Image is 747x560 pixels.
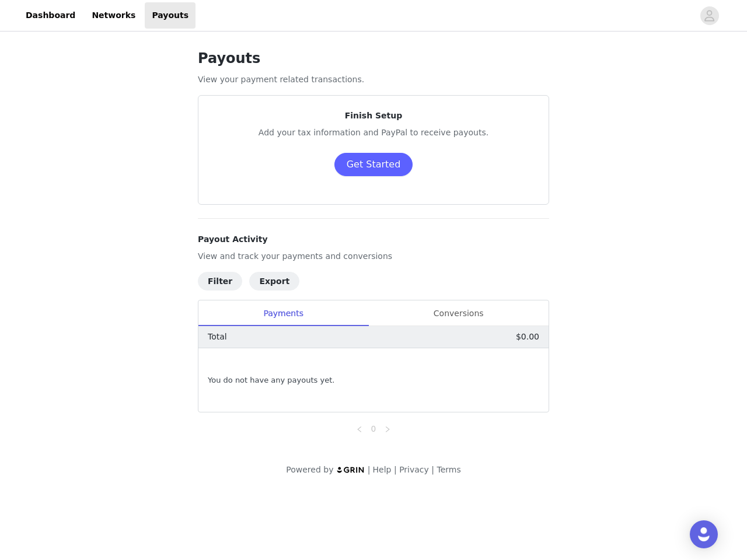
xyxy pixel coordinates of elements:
p: Add your tax information and PayPal to receive payouts. [212,127,535,139]
h4: Payout Activity [198,233,549,246]
p: View your payment related transactions. [198,73,549,86]
span: | [394,465,397,474]
img: logo [336,466,365,474]
button: Export [249,272,299,290]
div: Open Intercom Messenger [690,520,718,548]
p: View and track your payments and conversions [198,250,549,262]
span: | [431,465,434,474]
span: Powered by [286,465,333,474]
li: Next Page [381,422,395,436]
a: Terms [437,465,460,474]
li: 0 [366,422,381,436]
i: icon: right [384,426,391,433]
a: Help [373,465,392,474]
a: Privacy [399,465,429,474]
a: 0 [367,422,380,435]
p: Total [208,331,227,343]
div: avatar [704,6,715,25]
button: Filter [198,272,242,290]
p: Finish Setup [212,110,535,122]
a: Payouts [145,2,196,29]
a: Networks [85,2,142,29]
h1: Payouts [198,48,549,69]
div: Payments [198,300,368,327]
div: Conversions [368,300,549,327]
span: You do not have any payouts yet. [208,374,334,386]
i: icon: left [356,426,363,433]
p: $0.00 [516,331,539,343]
button: Get Started [334,153,413,176]
li: Previous Page [352,422,366,436]
span: | [368,465,371,474]
a: Dashboard [19,2,82,29]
